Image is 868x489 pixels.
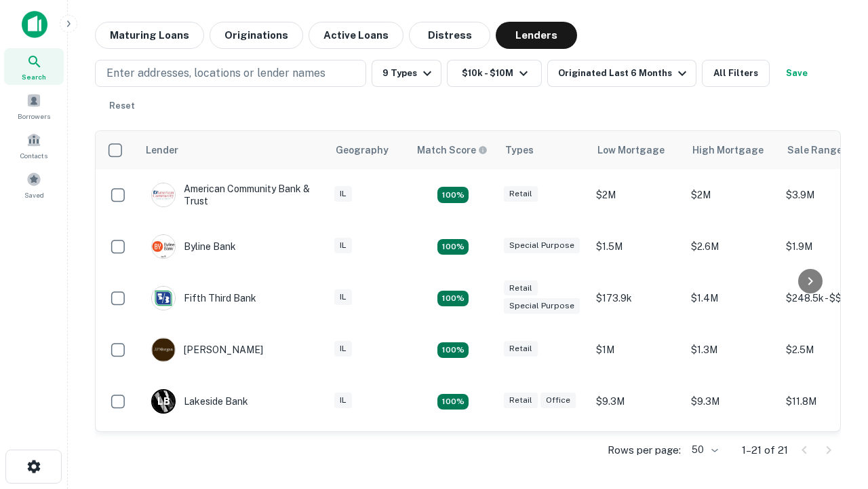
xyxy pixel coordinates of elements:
div: Matching Properties: 3, hasApolloMatch: undefined [437,239,469,255]
td: $9.3M [589,376,684,427]
div: Matching Properties: 2, hasApolloMatch: undefined [437,342,469,359]
div: High Mortgage [692,142,764,158]
td: $1.3M [684,324,779,376]
img: picture [152,287,175,310]
button: Reset [100,92,144,120]
img: picture [152,183,175,206]
p: Enter addresses, locations or lender names [106,65,325,81]
div: Retail [504,280,538,296]
div: Types [505,142,534,158]
div: Sale Range [787,142,842,158]
td: $1.5M [589,427,684,479]
div: Geography [336,142,389,158]
span: Contacts [20,150,47,161]
div: IL [334,393,352,408]
td: $1.5M [589,221,684,272]
p: Rows per page: [608,442,681,458]
iframe: Chat Widget [800,380,868,446]
a: Saved [4,166,64,203]
div: Retail [504,393,538,408]
td: $1.4M [684,272,779,324]
td: $5.4M [684,427,779,479]
div: Byline Bank [151,234,236,259]
div: 50 [686,440,720,460]
button: Save your search to get updates of matches that match your search criteria. [775,60,818,87]
th: High Mortgage [684,131,779,169]
span: Search [22,71,46,82]
span: Saved [24,189,44,200]
td: $173.9k [589,272,684,324]
td: $2M [589,169,684,221]
td: $2.6M [684,221,779,272]
button: Maturing Loans [95,22,204,49]
a: Contacts [4,127,64,164]
div: Matching Properties: 3, hasApolloMatch: undefined [437,394,469,410]
th: Low Mortgage [589,131,684,169]
div: Matching Properties: 2, hasApolloMatch: undefined [437,187,469,203]
button: Lenders [496,22,577,49]
button: Enter addresses, locations or lender names [95,60,366,87]
div: Office [540,393,576,408]
div: Special Purpose [504,238,580,253]
img: picture [152,235,175,258]
th: Types [497,131,589,169]
a: Search [4,48,64,85]
p: 1–21 of 21 [742,442,788,458]
a: Borrowers [4,88,64,124]
p: L B [157,395,170,409]
button: Active Loans [309,22,403,49]
td: $9.3M [684,376,779,427]
div: Lakeside Bank [151,389,248,414]
div: Matching Properties: 2, hasApolloMatch: undefined [437,291,469,307]
div: Retail [504,341,538,357]
th: Lender [138,131,328,169]
div: IL [334,289,352,305]
div: IL [334,186,352,202]
span: Borrowers [18,111,50,122]
div: IL [334,238,352,253]
div: Lender [146,142,178,158]
td: $2M [684,169,779,221]
div: Capitalize uses an advanced AI algorithm to match your search with the best lender. The match sco... [417,143,488,158]
button: All Filters [702,60,770,87]
div: Special Purpose [504,298,580,314]
h6: Match Score [417,143,485,158]
td: $1M [589,324,684,376]
div: IL [334,341,352,357]
div: Originated Last 6 Months [558,65,690,81]
img: picture [152,338,175,361]
div: Low Mortgage [597,142,665,158]
img: capitalize-icon.png [22,11,47,38]
button: Originations [210,22,303,49]
button: $10k - $10M [447,60,542,87]
div: Retail [504,186,538,202]
div: American Community Bank & Trust [151,183,314,207]
th: Capitalize uses an advanced AI algorithm to match your search with the best lender. The match sco... [409,131,497,169]
div: Fifth Third Bank [151,286,256,310]
button: 9 Types [372,60,441,87]
div: [PERSON_NAME] [151,338,263,362]
button: Originated Last 6 Months [547,60,696,87]
th: Geography [328,131,409,169]
button: Distress [409,22,490,49]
